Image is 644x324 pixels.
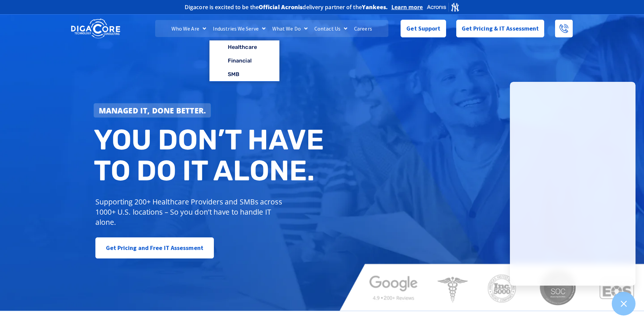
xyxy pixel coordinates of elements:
a: What We Do [269,20,311,37]
p: Supporting 200+ Healthcare Providers and SMBs across 1000+ U.S. locations – So you don’t have to ... [95,197,285,227]
a: Industries We Serve [209,20,269,37]
nav: Menu [155,20,388,37]
a: Contact Us [311,20,351,37]
span: Get Support [406,22,440,35]
a: Get Pricing & IT Assessment [456,20,545,37]
a: Managed IT, done better. [94,103,211,118]
span: Get Pricing and Free IT Assessment [106,241,203,255]
a: Get Support [401,20,446,37]
b: Yankees. [362,3,388,11]
span: Get Pricing & IT Assessment [462,22,539,35]
img: Acronis [426,2,460,12]
strong: Managed IT, done better. [99,105,206,115]
b: Official Acronis [259,3,303,11]
a: SMB [209,68,279,81]
img: DigaCore Technology Consulting [71,18,120,39]
a: Who We Are [168,20,209,37]
iframe: Chatgenie Messenger [510,82,636,286]
h2: Digacore is excited to be the delivery partner of the [185,4,388,10]
a: Financial [209,54,279,68]
a: Get Pricing and Free IT Assessment [95,237,214,258]
h2: You don’t have to do IT alone. [94,124,327,186]
a: Careers [351,20,375,37]
a: Healthcare [209,40,279,54]
ul: Industries We Serve [209,40,279,82]
a: Learn more [391,4,423,11]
